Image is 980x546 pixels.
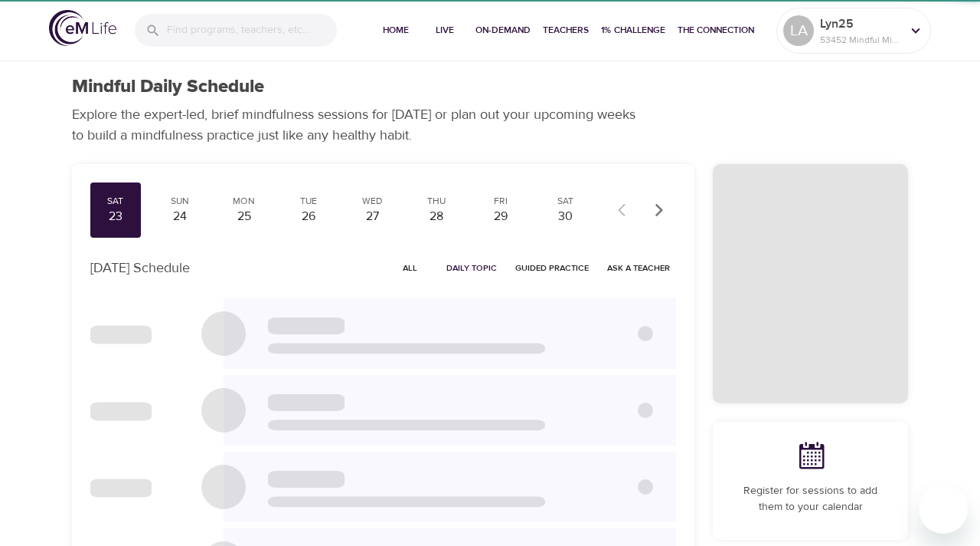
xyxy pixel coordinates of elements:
button: Ask a Teacher [601,256,676,280]
span: Ask a Teacher [607,261,670,275]
div: Sat [546,195,584,208]
div: Mon [225,195,263,208]
span: Teachers [543,22,589,38]
div: 24 [161,208,199,225]
div: Sat [96,195,135,208]
button: All [385,256,434,280]
div: Fri [482,195,520,208]
input: Find programs, teachers, etc... [167,14,337,47]
div: LA [783,15,814,46]
span: Home [377,22,414,38]
span: Guided Practice [515,261,589,275]
div: 29 [482,208,520,225]
div: 26 [289,208,328,225]
div: 28 [417,208,456,225]
p: Explore the expert-led, brief mindfulness sessions for [DATE] or plan out your upcoming weeks to ... [72,104,646,146]
iframe: Button to launch messaging window [919,485,968,534]
button: Guided Practice [509,256,595,280]
h1: Mindful Daily Schedule [72,76,264,98]
div: 30 [546,208,584,225]
div: 27 [354,208,392,225]
span: 1% Challenge [601,22,665,38]
span: All [391,261,428,275]
div: 23 [96,208,135,225]
p: Lyn25 [820,15,901,33]
img: logo [49,10,116,46]
p: [DATE] Schedule [90,258,190,278]
p: 53452 Mindful Minutes [820,33,901,47]
button: Daily Topic [440,256,503,280]
p: Register for sessions to add them to your calendar [731,483,890,515]
span: Live [426,22,463,38]
div: Thu [417,195,456,208]
span: The Connection [678,22,754,38]
div: Sun [161,195,199,208]
div: 25 [225,208,263,225]
span: Daily Topic [446,261,497,275]
span: On-Demand [475,22,531,38]
div: Wed [354,195,392,208]
div: Tue [289,195,328,208]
